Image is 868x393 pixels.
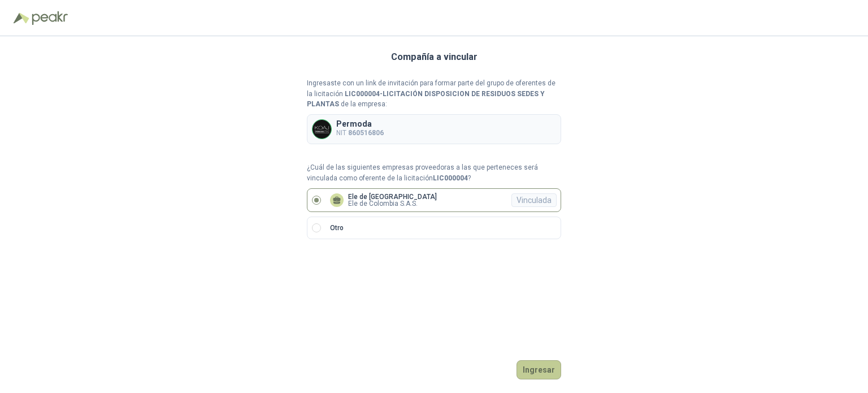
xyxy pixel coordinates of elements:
p: Ingresaste con un link de invitación para formar parte del grupo de oferentes de la licitación de... [307,78,561,110]
b: 860516806 [348,129,384,137]
h3: Compañía a vincular [391,50,478,64]
img: Peakr [32,11,68,25]
div: Vinculada [511,193,557,207]
img: Logo [14,12,29,24]
p: Ele de [GEOGRAPHIC_DATA] [348,193,437,200]
p: ¿Cuál de las siguientes empresas proveedoras a las que perteneces será vinculada como oferente de... [307,162,561,184]
p: Ele de Colombia S.A.S. [348,200,437,207]
img: Company Logo [313,120,331,139]
b: LIC000004 [433,174,468,182]
b: LIC000004 - LICITACIÓN DISPOSICION DE RESIDUOS SEDES Y PLANTAS [307,90,545,109]
p: Otro [330,223,344,234]
p: NIT [336,128,384,139]
p: Permoda [336,120,384,128]
button: Ingresar [517,360,561,379]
